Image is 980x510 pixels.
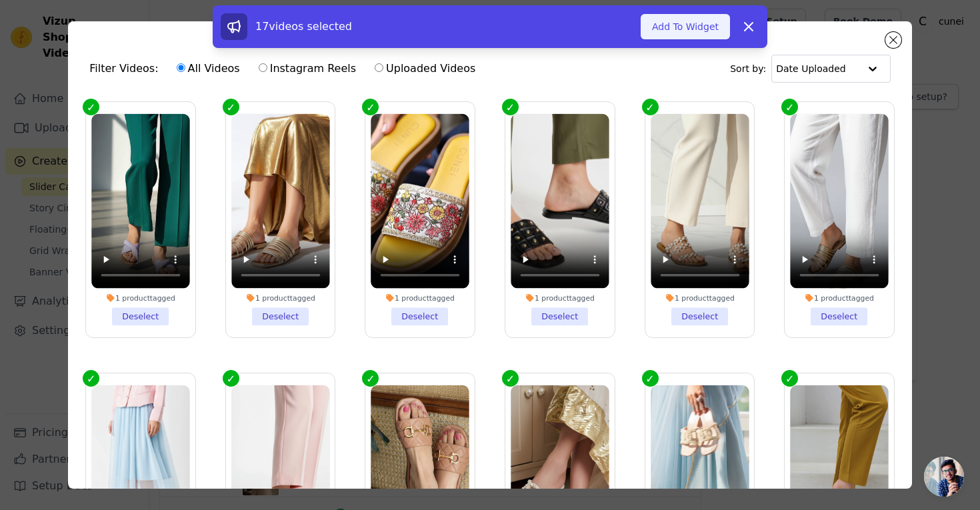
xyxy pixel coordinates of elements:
div: Filter Videos: [89,53,483,84]
div: 1 product tagged [91,293,189,303]
div: Sort by: [730,55,891,83]
div: 1 product tagged [371,293,469,303]
label: All Videos [176,60,241,77]
button: Add To Widget [641,14,730,39]
label: Uploaded Videos [374,60,476,77]
div: 1 product tagged [651,293,749,303]
div: 1 product tagged [790,293,888,303]
span: 17 videos selected [255,20,352,33]
div: Open chat [924,457,964,497]
div: 1 product tagged [231,293,329,303]
div: 1 product tagged [511,293,609,303]
label: Instagram Reels [258,60,357,77]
